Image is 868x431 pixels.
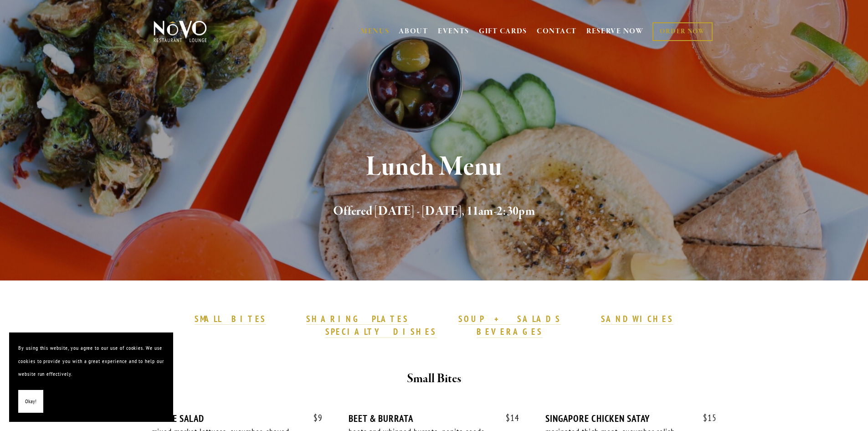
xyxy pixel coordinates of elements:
[25,395,36,408] span: Okay!
[152,413,323,424] div: HOUSE SALAD
[458,313,560,325] a: SOUP + SALADS
[313,412,318,423] span: $
[306,313,408,324] strong: SHARING PLATES
[479,23,527,40] a: GIFT CARDS
[304,413,323,423] span: 9
[152,20,209,43] img: Novo Restaurant &amp; Lounge
[537,23,577,40] a: CONTACT
[361,27,390,36] a: MENUS
[601,313,674,324] strong: SANDWICHES
[545,413,716,424] div: SINGAPORE CHICKEN SATAY
[703,412,708,423] span: $
[477,326,543,337] strong: BEVERAGES
[506,412,510,423] span: $
[18,390,43,413] button: Okay!
[195,313,266,325] a: SMALL BITES
[9,332,173,422] section: Cookie banner
[325,326,437,337] strong: SPECIALTY DISHES
[477,326,543,338] a: BEVERAGES
[18,342,164,381] p: By using this website, you agree to our use of cookies. We use cookies to provide you with a grea...
[458,313,560,324] strong: SOUP + SALADS
[438,27,469,36] a: EVENTS
[407,371,461,387] strong: Small Bites
[169,202,700,221] h2: Offered [DATE] - [DATE], 11am-2:30pm
[497,413,519,423] span: 14
[306,313,408,325] a: SHARING PLATES
[399,27,428,36] a: ABOUT
[195,313,266,324] strong: SMALL BITES
[169,152,700,182] h1: Lunch Menu
[601,313,674,325] a: SANDWICHES
[325,326,437,338] a: SPECIALTY DISHES
[349,413,519,424] div: BEET & BURRATA
[586,23,644,40] a: RESERVE NOW
[694,413,717,423] span: 15
[652,22,712,41] a: ORDER NOW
